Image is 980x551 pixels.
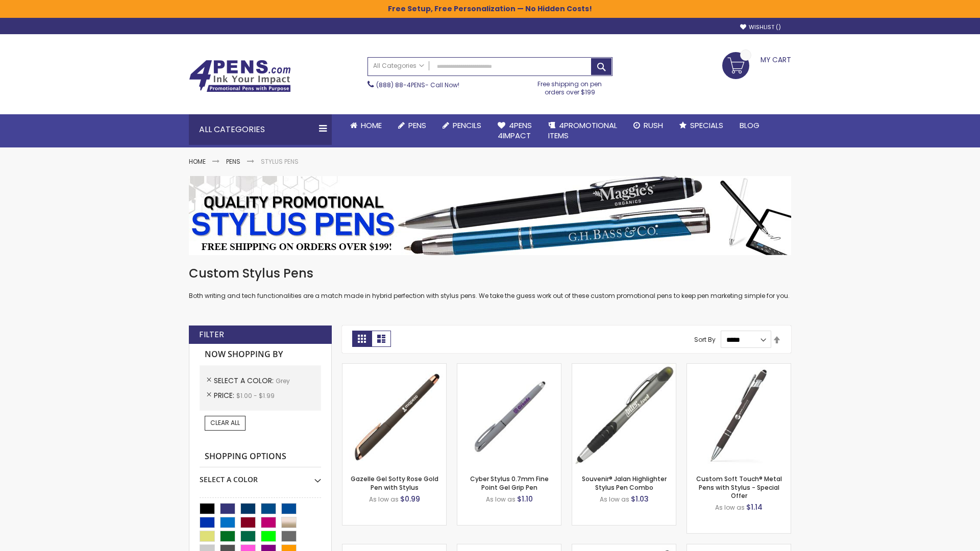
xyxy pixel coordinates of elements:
[489,114,540,147] a: 4Pens4impact
[498,120,532,141] span: 4Pens 4impact
[731,114,768,137] a: Blog
[236,391,275,400] span: $1.00 - $1.99
[226,157,240,166] a: Pens
[457,364,561,467] img: Cyber Stylus 0.7mm Fine Point Gel Grip Pen-Grey
[189,60,291,92] img: 4Pens Custom Pens and Promotional Products
[390,114,434,137] a: Pens
[342,364,446,467] img: Gazelle Gel Softy Rose Gold Pen with Stylus-Grey
[434,114,489,137] a: Pencils
[470,474,549,491] a: Cyber Stylus 0.7mm Fine Point Gel Grip Pen
[342,114,390,137] a: Home
[486,495,516,504] span: As low as
[517,494,533,504] span: $1.10
[671,114,731,137] a: Specials
[200,344,321,365] strong: Now Shopping by
[690,120,723,131] span: Specials
[352,331,372,347] strong: Grid
[572,363,676,372] a: Souvenir® Jalan Highlighter Stylus Pen Combo-Grey
[582,474,667,491] a: Souvenir® Jalan Highlighter Stylus Pen Combo
[644,120,663,131] span: Rush
[368,58,429,74] a: All Categories
[214,390,236,400] span: Price
[373,62,424,70] span: All Categories
[189,114,332,145] div: All Categories
[408,120,426,131] span: Pens
[200,446,321,468] strong: Shopping Options
[715,503,745,512] span: As low as
[453,120,481,131] span: Pencils
[746,502,763,512] span: $1.14
[527,76,613,96] div: Free shipping on pen orders over $199
[214,375,276,386] span: Select A Color
[740,120,759,131] span: Blog
[199,329,224,340] strong: Filter
[631,494,649,504] span: $1.03
[189,157,206,166] a: Home
[540,114,625,147] a: 4PROMOTIONALITEMS
[205,416,246,430] a: Clear All
[625,114,671,137] a: Rush
[210,418,240,427] span: Clear All
[740,23,781,31] a: Wishlist
[457,363,561,372] a: Cyber Stylus 0.7mm Fine Point Gel Grip Pen-Grey
[600,495,629,504] span: As low as
[687,364,791,467] img: Custom Soft Touch® Metal Pens with Stylus-Grey
[376,81,459,89] span: - Call Now!
[351,474,438,491] a: Gazelle Gel Softy Rose Gold Pen with Stylus
[400,494,420,504] span: $0.99
[694,335,716,344] label: Sort By
[261,157,299,166] strong: Stylus Pens
[200,467,321,485] div: Select A Color
[189,265,791,300] div: Both writing and tech functionalities are a match made in hybrid perfection with stylus pens. We ...
[572,364,676,467] img: Souvenir® Jalan Highlighter Stylus Pen Combo-Grey
[687,363,791,372] a: Custom Soft Touch® Metal Pens with Stylus-Grey
[361,120,382,131] span: Home
[696,474,782,499] a: Custom Soft Touch® Metal Pens with Stylus - Special Offer
[369,495,399,504] span: As low as
[189,176,791,255] img: Stylus Pens
[376,81,425,89] a: (888) 88-4PENS
[276,377,290,385] span: Grey
[189,265,791,282] h1: Custom Stylus Pens
[342,363,446,372] a: Gazelle Gel Softy Rose Gold Pen with Stylus-Grey
[548,120,617,141] span: 4PROMOTIONAL ITEMS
